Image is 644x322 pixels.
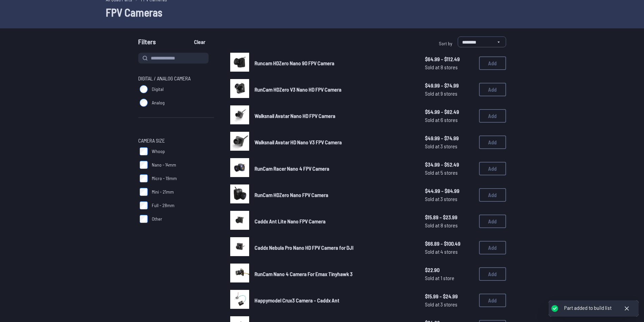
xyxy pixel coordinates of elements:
button: Add [479,215,506,228]
img: image [230,264,249,282]
img: image [230,105,249,124]
span: Sold at 8 stores [425,63,474,71]
span: $49.99 - $74.99 [425,81,474,90]
span: Walksnail Avatar HD Nano V3 FPV Camera [255,139,342,145]
a: image [230,105,249,126]
a: image [230,237,249,258]
a: Happymodel Crux3 Camera - Caddx Ant [255,296,414,304]
span: Full - 28mm [152,202,174,209]
a: image [230,79,249,100]
span: Other [152,216,162,222]
span: Digital [152,86,164,93]
input: Full - 28mm [140,201,148,209]
h1: FPV Cameras [106,4,539,20]
button: Add [479,294,506,307]
span: $49.99 - $74.99 [425,134,474,142]
span: Sold at 6 stores [425,116,474,124]
img: image [230,184,249,203]
button: Add [479,267,506,281]
span: $15.99 - $24.99 [425,292,474,300]
a: image [230,132,249,153]
span: Caddx Ant Lite Nano FPV Camera [255,218,326,224]
span: Caddx Nebula Pro Nano HD FPV Camera for DJI [255,244,354,251]
span: $22.90 [425,266,474,274]
img: image [230,237,249,256]
span: Sold at 3 stores [425,195,474,203]
span: $34.99 - $52.49 [425,160,474,169]
a: RunCam HDZero Nano FPV Camera [255,191,414,199]
img: image [230,158,249,177]
span: Micro - 19mm [152,175,177,182]
span: RunCam HDZero Nano FPV Camera [255,192,328,198]
a: image [230,290,249,311]
img: image [230,132,249,151]
button: Add [479,56,506,70]
span: Runcam HDZero Nano 90 FPV Camera [255,60,334,66]
span: RunCam Nano 4 Camera For Emax Tinyhawk 3 [255,271,353,277]
a: Caddx Ant Lite Nano FPV Camera [255,217,414,225]
a: RunCam HDZero V3 Nano HD FPV Camera [255,85,414,94]
input: Other [140,215,148,223]
a: image [230,184,249,205]
img: image [230,290,249,309]
span: Walksnail Avatar Nano HD FPV Camera [255,113,335,119]
button: Clear [188,36,211,47]
span: Analog [152,99,165,106]
span: $64.99 - $112.49 [425,55,474,63]
span: Sold at 1 store [425,274,474,282]
span: Happymodel Crux3 Camera - Caddx Ant [255,297,339,303]
a: Caddx Nebula Pro Nano HD FPV Camera for DJI [255,244,414,252]
input: Whoop [140,147,148,155]
a: image [230,264,249,284]
span: Mini - 21mm [152,189,174,195]
span: Sold at 8 stores [425,221,474,229]
span: Sold at 5 stores [425,169,474,177]
a: RunCam Nano 4 Camera For Emax Tinyhawk 3 [255,270,414,278]
span: Sold at 4 stores [425,248,474,256]
input: Nano - 14mm [140,161,148,169]
img: image [230,79,249,98]
span: $44.99 - $84.99 [425,187,474,195]
span: $66.89 - $100.49 [425,240,474,248]
a: image [230,211,249,232]
input: Micro - 19mm [140,174,148,182]
span: RunCam Racer Nano 4 FPV Camera [255,165,329,172]
span: Sold at 9 stores [425,90,474,98]
a: Runcam HDZero Nano 90 FPV Camera [255,59,414,67]
input: Digital [140,85,148,93]
span: Nano - 14mm [152,162,176,168]
span: Camera Size [138,137,165,145]
span: $15.89 - $23.99 [425,213,474,221]
button: Add [479,241,506,254]
button: Add [479,135,506,149]
input: Mini - 21mm [140,188,148,196]
a: RunCam Racer Nano 4 FPV Camera [255,165,414,173]
a: Walksnail Avatar HD Nano V3 FPV Camera [255,138,414,146]
div: Part added to build list [564,304,612,312]
img: image [230,53,249,72]
input: Analog [140,99,148,107]
a: image [230,158,249,179]
span: Sort by [439,41,452,46]
span: Sold at 3 stores [425,300,474,308]
button: Add [479,83,506,96]
span: Filters [138,36,156,50]
span: RunCam HDZero V3 Nano HD FPV Camera [255,86,341,93]
a: image [230,53,249,74]
button: Add [479,188,506,202]
button: Add [479,109,506,123]
span: Whoop [152,148,165,155]
a: Walksnail Avatar Nano HD FPV Camera [255,112,414,120]
span: $54.99 - $82.49 [425,108,474,116]
span: Digital / Analog Camera [138,74,191,82]
span: Sold at 3 stores [425,142,474,150]
button: Add [479,162,506,175]
select: Sort by [458,36,506,47]
img: image [230,211,249,230]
